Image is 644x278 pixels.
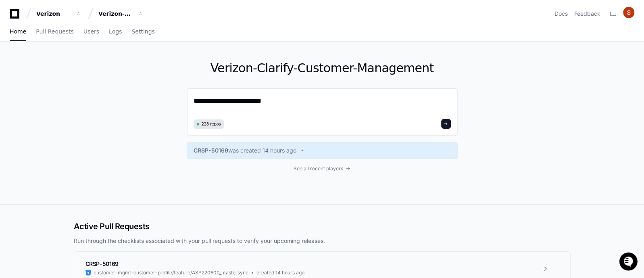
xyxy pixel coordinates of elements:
a: Users [83,23,99,41]
span: created 14 hours ago [256,270,304,276]
div: We're offline, we'll be back soon [27,68,105,75]
div: Welcome [8,32,147,45]
a: Docs [554,10,568,18]
h2: Active Pull Requests [74,221,571,232]
button: Verizon-Clarify-Customer-Management [95,6,147,21]
a: Powered byPylon [57,84,98,91]
a: Settings [131,23,154,41]
a: See all recent players [187,165,458,172]
span: was created 14 hours ago [228,146,296,155]
button: Start new chat [137,63,147,72]
img: ACg8ocLg2_KGMaESmVdPJoxlc_7O_UeM10l1C5GIc0P9QNRQFTV7=s96-c [623,7,634,18]
span: Pull Requests [36,29,73,34]
span: Home [10,29,26,34]
span: Logs [109,29,122,34]
button: Feedback [574,10,600,18]
span: customer-mgmt-customer-profile/feature/ASP220600_mastersync [94,270,248,276]
a: Pull Requests [36,23,73,41]
div: Start new chat [27,60,132,68]
a: CRSP-50169was created 14 hours ago [194,146,451,155]
a: Home [10,23,26,41]
span: Users [83,29,99,34]
div: Verizon-Clarify-Customer-Management [98,10,133,18]
div: Verizon [36,10,71,18]
span: 228 repos [202,121,221,127]
h1: Verizon-Clarify-Customer-Management [187,61,458,75]
img: PlayerZero [8,8,24,24]
span: See all recent players [294,165,343,172]
button: Verizon [33,6,85,21]
span: Pylon [80,85,98,91]
span: CRSP-50169 [194,146,228,155]
span: CRSP-50169 [85,260,119,267]
img: 1736555170064-99ba0984-63c1-480f-8ee9-699278ef63ed [8,60,23,75]
iframe: Open customer support [618,251,640,273]
a: Logs [109,23,122,41]
p: Run through the checklists associated with your pull requests to verify your upcoming releases. [74,237,571,245]
span: Settings [131,29,154,34]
